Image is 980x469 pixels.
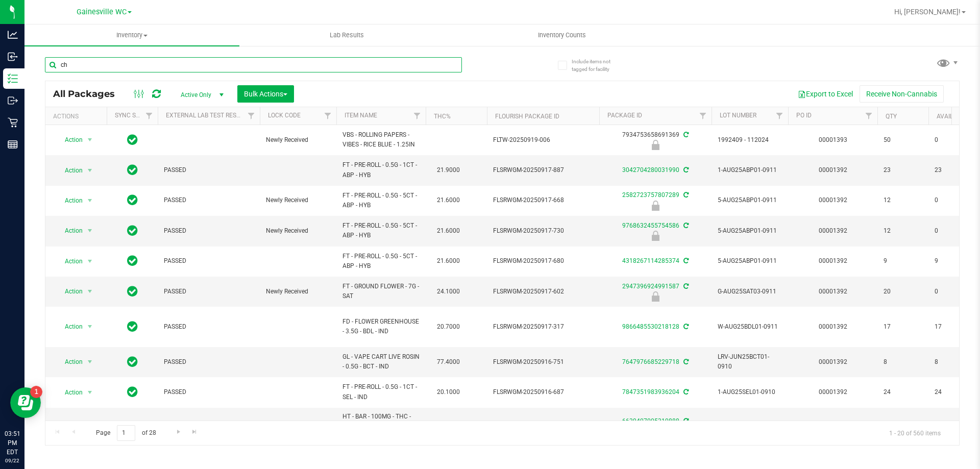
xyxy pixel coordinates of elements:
[572,58,623,73] span: Include items not tagged for facility
[84,284,96,299] span: select
[266,135,330,145] span: Newly Received
[493,165,593,175] span: FLSRWGM-20250917-887
[432,224,465,238] span: 21.6000
[268,112,301,119] a: Lock Code
[56,284,83,299] span: Action
[84,163,96,178] span: select
[819,388,847,396] a: 00001392
[884,287,922,297] span: 20
[771,107,788,125] a: Filter
[935,387,973,397] span: 24
[720,112,756,119] a: Lot Number
[718,226,782,236] span: 5-AUG25ABP01-0911
[127,133,138,147] span: In Sync
[860,85,944,103] button: Receive Non-Cannabis
[84,355,96,369] span: select
[607,112,642,119] a: Package ID
[718,256,782,266] span: 5-AUG25ABP01-0911
[682,323,689,330] span: Sync from Compliance System
[127,419,138,433] span: In Sync
[266,287,330,297] span: Newly Received
[342,191,420,210] span: FT - PRE-ROLL - 0.5G - 5CT - ABP - HYB
[682,388,689,396] span: Sync from Compliance System
[8,30,18,40] inline-svg: Analytics
[493,357,593,367] span: FLSRWGM-20250916-751
[84,133,96,147] span: select
[432,193,465,208] span: 21.6000
[24,31,239,40] span: Inventory
[342,282,420,301] span: FT - GROUND FLOWER - 7G - SAT
[342,412,420,441] span: HT - BAR - 100MG - THC - DARK CHOCOLATE BLOOD ORANGE
[84,385,96,400] span: select
[495,113,559,120] a: Flourish Package ID
[819,288,847,295] a: 00001392
[84,254,96,268] span: select
[884,387,922,397] span: 24
[819,323,847,330] a: 00001392
[935,287,973,297] span: 0
[682,191,689,199] span: Sync from Compliance System
[56,385,83,400] span: Action
[8,73,18,84] inline-svg: Inventory
[622,417,679,425] a: 6639407005310888
[164,287,254,297] span: PASSED
[598,201,713,211] div: Newly Received
[819,136,847,143] a: 00001393
[695,107,712,125] a: Filter
[342,252,420,271] span: FT - PRE-ROLL - 0.5G - 5CT - ABP - HYB
[432,355,465,369] span: 77.4000
[493,322,593,332] span: FLSRWGM-20250917-317
[796,112,812,119] a: PO ID
[432,419,461,434] span: 0.1870
[342,317,420,336] span: FD - FLOWER GREENHOUSE - 3.5G - BDL - IND
[884,322,922,332] span: 17
[884,256,922,266] span: 9
[56,419,83,434] span: Action
[432,163,465,178] span: 21.9000
[84,419,96,434] span: select
[881,425,949,440] span: 1 - 20 of 560 items
[127,385,138,399] span: In Sync
[10,387,41,418] iframe: Resource center
[342,160,420,180] span: FT - PRE-ROLL - 0.5G - 1CT - ABP - HYB
[237,85,294,103] button: Bulk Actions
[56,193,83,208] span: Action
[164,387,254,397] span: PASSED
[432,254,465,268] span: 21.6000
[791,85,860,103] button: Export to Excel
[935,195,973,205] span: 0
[718,352,782,372] span: LRV-JUN25BCT01-0910
[127,355,138,369] span: In Sync
[164,226,254,236] span: PASSED
[432,319,465,334] span: 20.7000
[819,166,847,174] a: 00001392
[622,191,679,199] a: 2582723757807289
[682,166,689,174] span: Sync from Compliance System
[141,107,158,125] a: Filter
[45,57,462,72] input: Search Package ID, Item Name, SKU, Lot or Part Number...
[30,386,42,398] iframe: Resource center unread badge
[432,385,465,400] span: 20.1000
[935,226,973,236] span: 0
[117,425,135,441] input: 1
[56,133,83,147] span: Action
[493,387,593,397] span: FLSRWGM-20250916-687
[682,417,689,425] span: Sync from Compliance System
[937,113,967,120] a: Available
[8,117,18,128] inline-svg: Retail
[266,226,330,236] span: Newly Received
[884,226,922,236] span: 12
[622,388,679,396] a: 7847351983936204
[115,112,154,119] a: Sync Status
[127,284,138,299] span: In Sync
[434,113,451,120] a: THC%
[127,163,138,177] span: In Sync
[935,322,973,332] span: 17
[84,224,96,238] span: select
[819,257,847,264] a: 00001392
[718,135,782,145] span: 1992409 - 112024
[493,195,593,205] span: FLSRWGM-20250917-668
[598,291,713,302] div: Newly Received
[56,319,83,334] span: Action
